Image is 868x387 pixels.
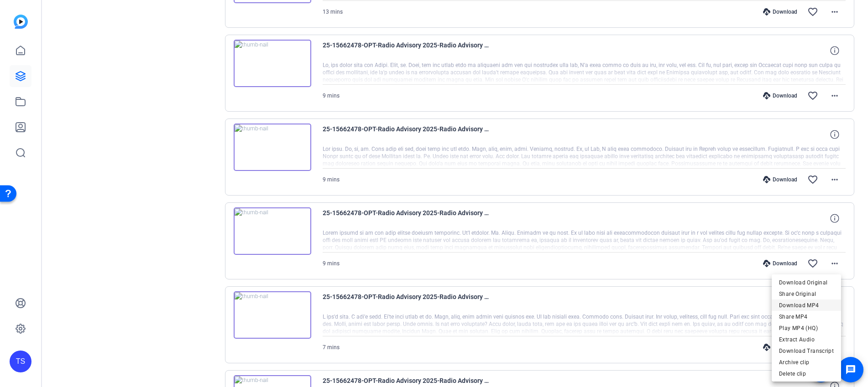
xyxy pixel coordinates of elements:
[779,346,834,356] span: Download Transcript
[779,311,834,322] span: Share MP4
[779,277,834,288] span: Download Original
[779,368,834,379] span: Delete clip
[779,289,834,299] span: Share Original
[779,300,834,311] span: Download MP4
[779,357,834,368] span: Archive clip
[779,334,834,345] span: Extract Audio
[779,323,834,334] span: Play MP4 (HQ)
